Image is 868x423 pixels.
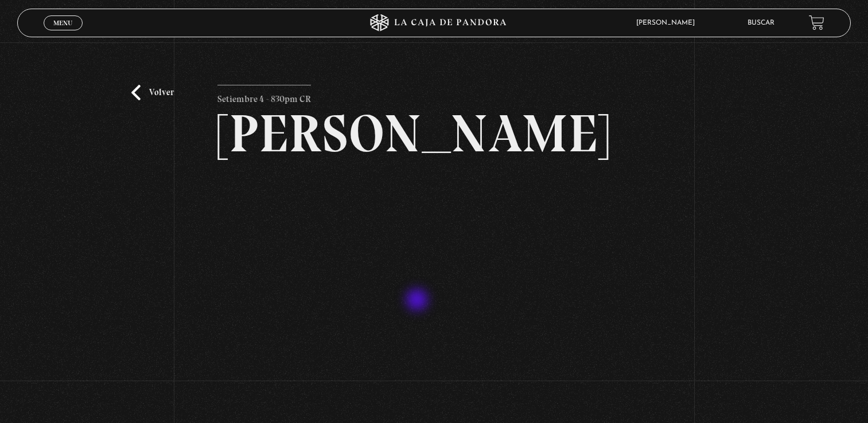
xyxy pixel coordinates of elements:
p: Setiembre 4 - 830pm CR [217,85,311,108]
span: Menu [53,19,72,26]
span: Cerrar [49,29,76,37]
iframe: Dailymotion video player – MARIA GABRIELA PROGRAMA [217,177,651,421]
h2: [PERSON_NAME] [217,107,651,160]
a: View your shopping cart [809,15,824,30]
span: [PERSON_NAME] [630,19,706,26]
a: Buscar [748,19,774,26]
a: Volver [131,85,174,100]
